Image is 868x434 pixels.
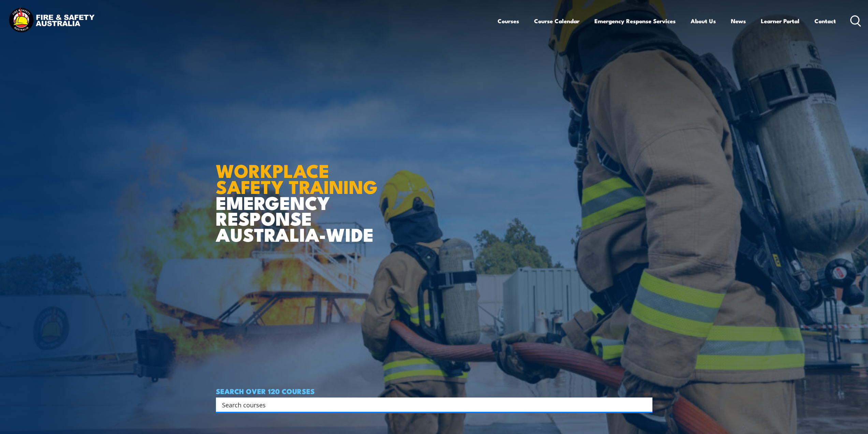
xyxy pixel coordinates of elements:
h4: SEARCH OVER 120 COURSES [216,387,652,395]
h1: EMERGENCY RESPONSE AUSTRALIA-WIDE [216,145,383,242]
a: Course Calendar [534,12,579,30]
a: Emergency Response Services [594,12,676,30]
a: Learner Portal [761,12,799,30]
form: Search form [223,400,639,409]
strong: WORKPLACE SAFETY TRAINING [216,156,378,200]
input: Search input [222,400,637,410]
a: Contact [814,12,836,30]
a: About Us [691,12,716,30]
a: Courses [498,12,519,30]
a: News [731,12,746,30]
button: Search magnifier button [641,400,650,409]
